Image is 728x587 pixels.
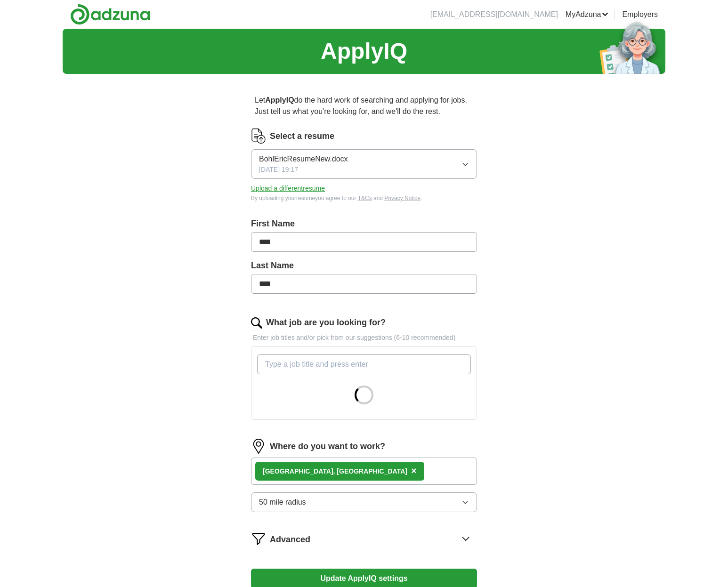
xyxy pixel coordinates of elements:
strong: ApplyIQ [265,96,294,104]
img: filter [251,531,266,546]
span: 50 mile radius [259,497,306,508]
span: Advanced [270,533,310,546]
a: MyAdzuna [566,9,609,20]
img: location.png [251,439,266,454]
label: Select a resume [270,130,334,143]
a: Privacy Notice [384,195,421,201]
span: [DATE] 19:17 [259,165,298,175]
button: Upload a differentresume [251,184,325,193]
a: Employers [622,9,658,20]
h1: ApplyIQ [321,34,407,68]
img: CV Icon [251,129,266,144]
button: × [411,464,417,478]
span: BohlEricResumeNew.docx [259,153,348,165]
input: Type a job title and press enter [257,354,471,374]
label: What job are you looking for? [266,316,386,329]
img: search.png [251,317,262,329]
label: First Name [251,217,477,230]
label: Where do you want to work? [270,440,385,453]
a: T&Cs [358,195,372,201]
button: BohlEricResumeNew.docx[DATE] 19:17 [251,149,477,179]
img: Adzuna logo [70,4,150,25]
p: Let do the hard work of searching and applying for jobs. Just tell us what you're looking for, an... [251,91,477,121]
label: Last Name [251,259,477,272]
div: By uploading your resume you agree to our and . [251,194,477,202]
li: [EMAIL_ADDRESS][DOMAIN_NAME] [430,9,558,20]
button: 50 mile radius [251,492,477,512]
div: [GEOGRAPHIC_DATA], [GEOGRAPHIC_DATA] [263,466,407,476]
p: Enter job titles and/or pick from our suggestions (6-10 recommended) [251,333,477,343]
span: × [411,466,417,476]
